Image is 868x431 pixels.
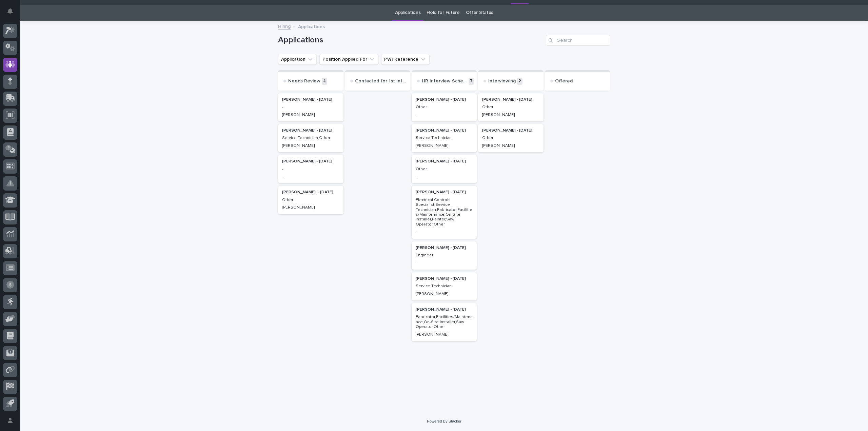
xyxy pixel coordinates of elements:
[422,78,468,84] p: HR Interview Scheduled / Complete
[282,105,339,110] p: -
[282,174,339,179] p: -
[517,78,522,85] p: 2
[278,186,343,214] a: [PERSON_NAME] - [DATE]Other[PERSON_NAME]
[412,186,477,238] a: [PERSON_NAME] - [DATE]Electrical Controls Specialist,Service Technician,Fabricator,Facilities/Mai...
[282,143,339,148] p: [PERSON_NAME]
[416,159,473,164] p: [PERSON_NAME] - [DATE]
[278,124,343,152] a: [PERSON_NAME] - [DATE]Service Technician,Other[PERSON_NAME]
[416,105,473,110] p: Other
[412,93,477,121] a: [PERSON_NAME] - [DATE]Other-
[416,113,473,117] p: -
[288,78,320,84] p: Needs Review
[482,143,539,148] p: [PERSON_NAME]
[282,190,339,195] p: [PERSON_NAME] - [DATE]
[355,78,408,84] p: Contacted for 1st Interview
[416,174,473,179] p: -
[8,8,17,19] div: Notifications
[416,190,473,195] p: [PERSON_NAME] - [DATE]
[478,93,544,121] a: [PERSON_NAME] - [DATE]Other[PERSON_NAME]
[416,332,473,337] p: [PERSON_NAME]
[278,35,543,45] h1: Applications
[278,155,343,183] a: [PERSON_NAME] - [DATE]--
[278,22,291,30] a: Hiring
[416,167,473,172] p: Other
[381,54,430,65] button: PWI Reference
[416,260,473,265] p: -
[282,128,339,133] p: [PERSON_NAME] - [DATE]
[395,5,420,21] a: Applications
[482,113,539,117] p: [PERSON_NAME]
[282,97,339,102] p: [PERSON_NAME] - [DATE]
[416,198,473,227] p: Electrical Controls Specialist,Service Technician,Fabricator,Facilities/Maintenance,On-Site Insta...
[282,198,339,202] p: Other
[319,54,378,65] button: Position Applied For
[466,5,493,21] a: Offer Status
[546,35,610,46] input: Search
[416,143,473,148] p: [PERSON_NAME]
[282,205,339,210] p: [PERSON_NAME]
[322,78,327,85] p: 4
[482,97,539,102] p: [PERSON_NAME] - [DATE]
[416,253,473,258] p: Engineer
[482,136,539,140] p: Other
[416,97,473,102] p: [PERSON_NAME] - [DATE]
[416,292,473,296] p: [PERSON_NAME]
[555,78,573,84] p: Offered
[412,241,477,270] a: [PERSON_NAME] - [DATE]Engineer-
[416,246,473,250] p: [PERSON_NAME] - [DATE]
[412,303,477,341] a: [PERSON_NAME] - [DATE]Fabricator,Facilities/Maintenance,On-Site Installer,Saw Operator,Other[PERS...
[298,22,325,30] p: Applications
[416,307,473,312] p: [PERSON_NAME] - [DATE]
[478,124,544,152] a: [PERSON_NAME] - [DATE]Other[PERSON_NAME]
[482,128,539,133] p: [PERSON_NAME] - [DATE]
[278,54,317,65] button: Application
[282,136,339,140] p: Service Technician,Other
[427,5,459,21] a: Hold for Future
[488,78,516,84] p: Interviewing
[416,128,473,133] p: [PERSON_NAME] - [DATE]
[469,78,474,85] p: 7
[416,315,473,329] p: Fabricator,Facilities/Maintenance,On-Site Installer,Saw Operator,Other
[416,284,473,289] p: Service Technician
[3,4,17,18] button: Notifications
[282,159,339,164] p: [PERSON_NAME] - [DATE]
[278,93,343,121] a: [PERSON_NAME] - [DATE]-[PERSON_NAME]
[427,419,461,423] a: Powered By Stacker
[482,105,539,110] p: Other
[282,113,339,117] p: [PERSON_NAME]
[282,167,339,172] p: -
[416,276,473,281] p: [PERSON_NAME] - [DATE]
[412,124,477,152] a: [PERSON_NAME] - [DATE]Service Technician[PERSON_NAME]
[416,230,473,234] p: -
[416,136,473,140] p: Service Technician
[412,272,477,300] a: [PERSON_NAME] - [DATE]Service Technician[PERSON_NAME]
[412,155,477,183] a: [PERSON_NAME] - [DATE]Other-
